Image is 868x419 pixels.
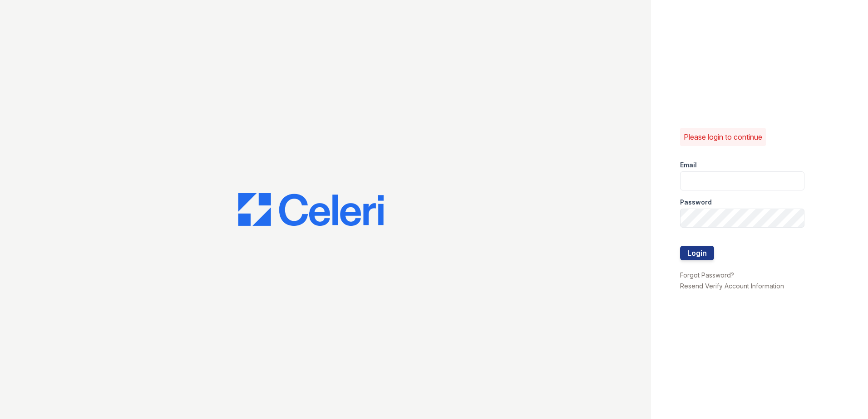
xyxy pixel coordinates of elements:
p: Please login to continue [684,132,762,142]
button: Login [680,246,714,260]
a: Forgot Password? [680,271,734,279]
label: Password [680,198,712,207]
a: Resend Verify Account Information [680,282,784,290]
label: Email [680,161,697,170]
img: CE_Logo_Blue-a8612792a0a2168367f1c8372b55b34899dd931a85d93a1a3d3e32e68fde9ad4.png [238,193,384,226]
